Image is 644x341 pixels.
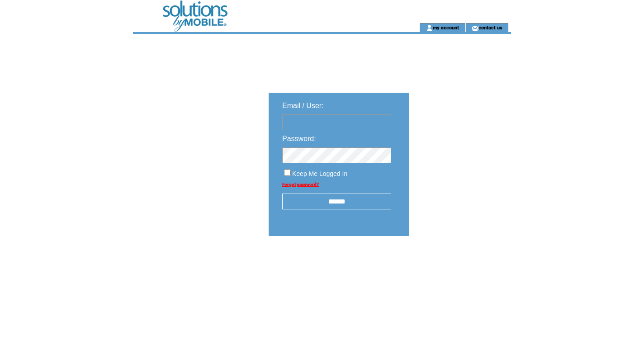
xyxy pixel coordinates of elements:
a: Forgot password? [282,182,319,187]
span: Email / User: [282,102,324,109]
span: Password: [282,135,316,142]
img: contact_us_icon.gif;jsessionid=6D83CE5CE795CE82E6C5D35B076AE035 [472,24,478,32]
img: account_icon.gif;jsessionid=6D83CE5CE795CE82E6C5D35B076AE035 [426,24,433,32]
a: my account [433,24,459,30]
a: contact us [478,24,502,30]
img: transparent.png;jsessionid=6D83CE5CE795CE82E6C5D35B076AE035 [435,259,480,270]
span: Keep Me Logged In [292,170,347,177]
